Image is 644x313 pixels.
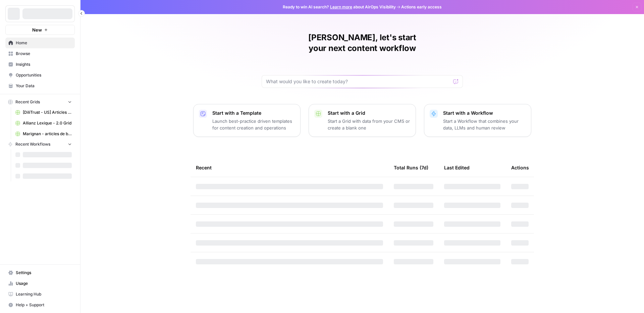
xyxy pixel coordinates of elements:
[32,27,42,33] span: New
[5,70,75,81] a: Opportunities
[5,81,75,91] a: Your Data
[16,61,72,67] span: Insights
[12,107,75,118] a: [DiliTrust - US] Articles de blog 700-1000 mots Grid
[15,99,40,105] span: Recent Grids
[16,51,72,57] span: Browse
[23,120,72,126] span: Allianz Lexique - 2.0 Grid
[5,25,75,35] button: New
[212,110,295,116] p: Start with a Template
[16,280,72,286] span: Usage
[5,97,75,107] button: Recent Grids
[511,158,529,177] div: Actions
[328,118,410,131] p: Start a Grid with data from your CMS or create a blank one
[15,141,50,147] span: Recent Workflows
[5,59,75,70] a: Insights
[5,278,75,289] a: Usage
[401,4,442,10] span: Actions early access
[283,4,396,10] span: Ready to win AI search? about AirOps Visibility
[266,78,450,85] input: What would you like to create today?
[328,110,410,116] p: Start with a Grid
[16,72,72,78] span: Opportunities
[5,38,75,48] a: Home
[5,139,75,149] button: Recent Workflows
[262,32,463,54] h1: [PERSON_NAME], let's start your next content workflow
[196,158,383,177] div: Recent
[5,300,75,310] button: Help + Support
[23,131,72,137] span: Marignan - articles de blog Grid
[16,302,72,308] span: Help + Support
[16,40,72,46] span: Home
[443,110,526,116] p: Start with a Workflow
[5,267,75,278] a: Settings
[443,118,526,131] p: Start a Workflow that combines your data, LLMs and human review
[309,104,416,137] button: Start with a GridStart a Grid with data from your CMS or create a blank one
[12,128,75,139] a: Marignan - articles de blog Grid
[424,104,531,137] button: Start with a WorkflowStart a Workflow that combines your data, LLMs and human review
[16,291,72,297] span: Learning Hub
[444,158,470,177] div: Last Edited
[16,270,72,276] span: Settings
[193,104,301,137] button: Start with a TemplateLaunch best-practice driven templates for content creation and operations
[12,118,75,128] a: Allianz Lexique - 2.0 Grid
[16,83,72,89] span: Your Data
[5,48,75,59] a: Browse
[23,109,72,115] span: [DiliTrust - US] Articles de blog 700-1000 mots Grid
[212,118,295,131] p: Launch best-practice driven templates for content creation and operations
[330,4,352,9] a: Learn more
[5,289,75,300] a: Learning Hub
[394,158,428,177] div: Total Runs (7d)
